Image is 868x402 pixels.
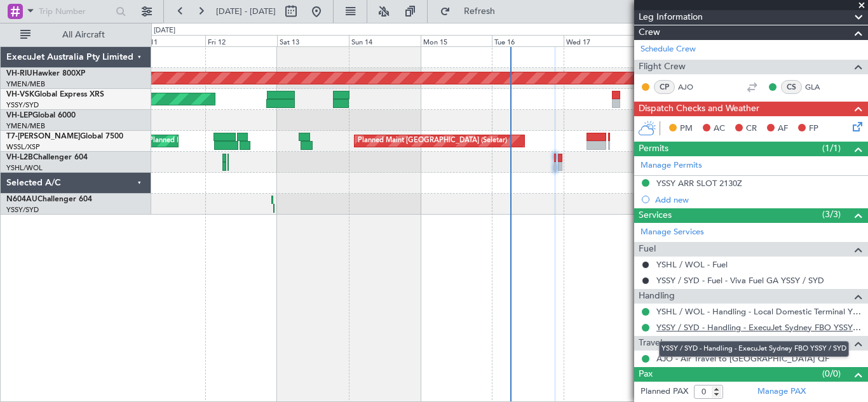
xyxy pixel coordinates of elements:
[639,25,660,40] span: Crew
[205,35,277,46] div: Fri 12
[6,112,76,119] a: VH-LEPGlobal 6000
[6,100,39,110] a: YSSY/SYD
[6,70,32,77] span: VH-RIU
[421,35,492,46] div: Mon 15
[641,226,704,239] a: Manage Services
[154,25,175,36] div: [DATE]
[639,142,668,156] span: Permits
[33,30,134,39] span: All Aircraft
[639,102,759,116] span: Dispatch Checks and Weather
[6,79,45,89] a: YMEN/MEB
[746,123,757,135] span: CR
[6,163,43,173] a: YSHL/WOL
[492,35,564,46] div: Tue 16
[639,242,656,257] span: Fuel
[6,70,85,77] a: VH-RIUHawker 800XP
[680,123,693,135] span: PM
[6,205,39,215] a: YSSY/SYD
[656,322,862,333] a: YSSY / SYD - Handling - ExecuJet Sydney FBO YSSY / SYD
[656,275,824,286] a: YSSY / SYD - Fuel - Viva Fuel GA YSSY / SYD
[6,133,80,140] span: T7-[PERSON_NAME]
[6,112,32,119] span: VH-LEP
[822,367,841,380] span: (0/0)
[639,10,703,25] span: Leg Information
[6,91,104,98] a: VH-VSKGlobal Express XRS
[641,43,696,56] a: Schedule Crew
[639,289,675,304] span: Handling
[277,35,349,46] div: Sat 13
[641,385,688,398] label: Planned PAX
[39,2,112,21] input: Trip Number
[656,178,742,189] div: YSSY ARR SLOT 2130Z
[714,123,725,135] span: AC
[781,80,802,94] div: CS
[6,91,34,98] span: VH-VSK
[656,306,862,317] a: YSHL / WOL - Handling - Local Domestic Terminal YSHL / WOL
[6,196,37,203] span: N604AU
[216,6,276,17] span: [DATE] - [DATE]
[822,208,841,221] span: (3/3)
[639,60,686,74] span: Flight Crew
[757,385,806,398] a: Manage PAX
[778,123,788,135] span: AF
[641,159,702,172] a: Manage Permits
[434,1,510,22] button: Refresh
[655,194,862,205] div: Add new
[678,81,707,93] a: AJO
[656,259,728,270] a: YSHL / WOL - Fuel
[6,142,40,152] a: WSSL/XSP
[564,35,635,46] div: Wed 17
[822,142,841,155] span: (1/1)
[805,81,834,93] a: GLA
[654,80,675,94] div: CP
[6,196,92,203] a: N604AUChallenger 604
[14,25,138,45] button: All Aircraft
[6,154,88,161] a: VH-L2BChallenger 604
[349,35,421,46] div: Sun 14
[358,131,507,151] div: Planned Maint [GEOGRAPHIC_DATA] (Seletar)
[6,133,123,140] a: T7-[PERSON_NAME]Global 7500
[809,123,818,135] span: FP
[659,341,849,357] div: YSSY / SYD - Handling - ExecuJet Sydney FBO YSSY / SYD
[639,336,662,351] span: Travel
[639,208,672,223] span: Services
[6,154,33,161] span: VH-L2B
[6,121,45,131] a: YMEN/MEB
[453,7,506,16] span: Refresh
[134,35,206,46] div: Thu 11
[639,367,653,382] span: Pax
